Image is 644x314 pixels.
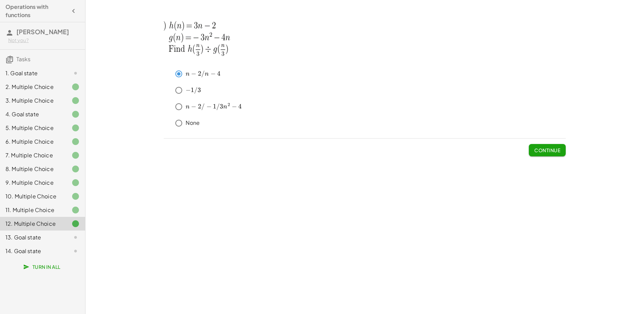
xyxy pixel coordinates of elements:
[186,86,191,94] span: −
[5,165,61,173] div: 8. Multiple Choice
[71,83,80,91] i: Task finished.
[217,70,220,77] span: 4
[71,247,80,255] i: Task not started.
[71,110,80,118] i: Task finished.
[186,71,190,77] span: n
[205,71,209,77] span: n
[191,86,201,94] span: 1/3
[228,102,230,107] span: 2
[5,192,61,200] div: 10. Multiple Choice
[71,138,80,146] i: Task finished.
[534,147,560,153] span: Continue
[25,264,61,270] span: Turn In All
[71,165,80,173] i: Task finished.
[5,151,61,159] div: 7. Multiple Choice
[186,119,200,127] p: None
[71,124,80,132] i: Task finished.
[191,103,196,110] span: −
[5,206,61,214] div: 11. Multiple Choice
[206,103,212,110] span: −
[5,3,67,19] h4: Operations with functions
[71,96,80,105] i: Task finished.
[16,55,30,63] span: Tasks
[71,69,80,77] i: Task not started.
[211,70,216,77] span: −
[71,206,80,214] i: Task finished.
[186,104,190,110] span: n
[5,69,61,77] div: 1. Goal state
[223,104,227,110] span: n
[5,220,61,228] div: 12. Multiple Choice
[5,96,61,105] div: 3. Multiple Choice
[8,37,80,44] div: Not you?
[71,192,80,200] i: Task finished.
[5,110,61,118] div: 4. Goal state
[5,138,61,146] div: 6. Multiple Choice
[213,103,223,110] span: 1/3
[16,28,69,36] span: [PERSON_NAME]
[5,124,61,132] div: 5. Multiple Choice
[529,144,566,156] button: Continue
[5,247,61,255] div: 14. Goal state
[5,179,61,187] div: 9. Multiple Choice
[71,179,80,187] i: Task finished.
[191,70,196,77] span: −
[198,103,205,110] span: 2/
[238,103,242,110] span: 4
[5,233,61,241] div: 13. Goal state
[71,220,80,228] i: Task finished.
[164,13,257,62] img: ea61f246c15772798bd370b30275341018a0841d4611d96e85fd3c0513b699e5.png
[71,233,80,241] i: Task not started.
[5,83,61,91] div: 2. Multiple Choice
[232,103,237,110] span: −
[19,261,66,273] button: Turn In All
[71,151,80,159] i: Task finished.
[198,70,205,77] span: 2/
